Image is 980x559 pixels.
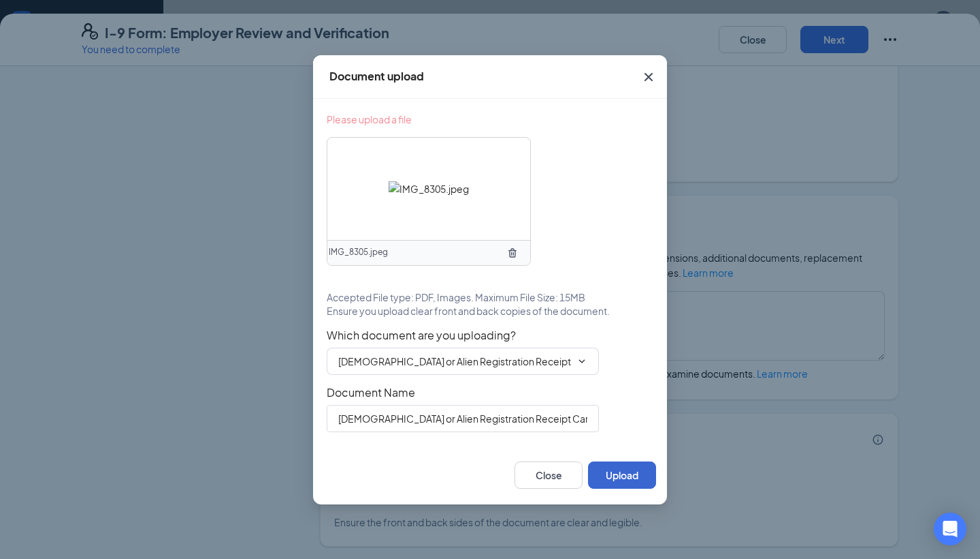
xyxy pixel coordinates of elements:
[338,354,571,369] input: Select document type
[502,242,523,264] button: TrashOutline
[327,386,653,399] span: Document Name
[514,462,583,489] button: Close
[327,290,585,304] span: Accepted File type: PDF, Images. Maximum File Size: 15MB
[640,69,657,85] svg: Cross
[327,329,653,342] span: Which document are you uploading?
[389,181,469,196] img: IMG_8305.jpeg
[588,462,656,489] button: Upload
[327,112,412,126] span: Please upload a file
[327,405,599,432] input: Enter document name
[329,69,424,84] div: Document upload
[327,304,610,318] span: Ensure you upload clear front and back copies of the document.
[329,246,388,259] span: IMG_8305.jpeg
[934,513,966,545] div: Open Intercom Messenger
[630,55,667,99] button: Close
[507,247,518,258] svg: TrashOutline
[576,356,587,367] svg: ChevronDown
